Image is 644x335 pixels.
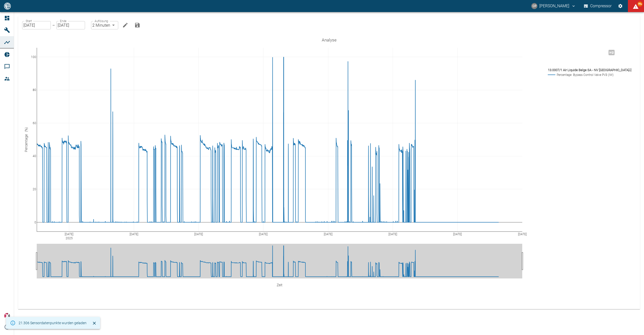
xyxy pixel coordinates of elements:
[60,19,66,23] label: Ende
[56,21,85,29] input: DD.MM.YYYY
[91,319,98,327] button: Schließen
[132,20,142,30] button: Analyse speichern
[531,3,537,9] div: CP
[531,2,577,11] button: christoph.palm@neuman-esser.com
[19,318,87,327] div: 21.306 Sensordatenpunkte wurden geladen
[26,19,32,23] label: Start
[4,313,10,319] img: Xplore Logo
[22,21,51,29] input: DD.MM.YYYY
[616,2,625,11] button: Einstellungen
[606,50,618,55] span: Hohe Auflösung nur für Zeiträume von <3 Tagen verfügbar
[4,3,11,9] img: logo
[91,21,118,29] div: 2 Minuten
[637,2,642,7] span: 99+
[52,22,55,28] p: –
[120,20,130,30] button: Bearbeiten
[95,19,108,23] label: Auflösung
[583,2,613,11] button: Compressor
